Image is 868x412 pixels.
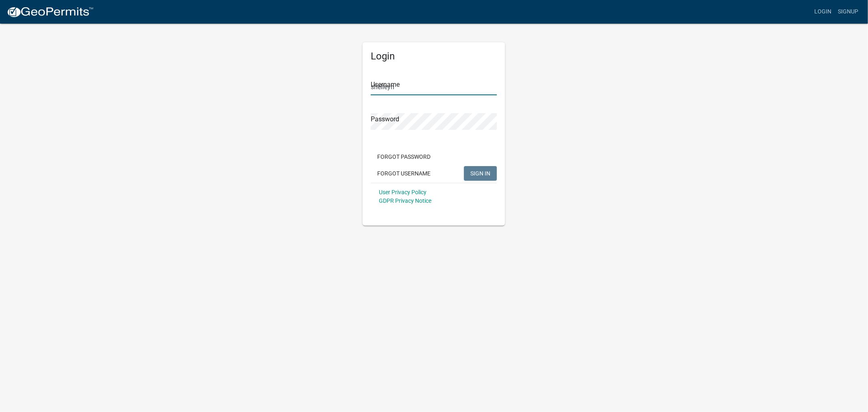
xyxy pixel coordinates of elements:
h5: Login [371,50,497,62]
span: SIGN IN [470,170,490,176]
button: Forgot Password [371,149,437,164]
button: SIGN IN [464,166,497,181]
button: Forgot Username [371,166,437,181]
a: User Privacy Policy [379,189,426,195]
a: Signup [835,4,861,20]
a: Login [811,4,835,20]
a: GDPR Privacy Notice [379,197,431,204]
